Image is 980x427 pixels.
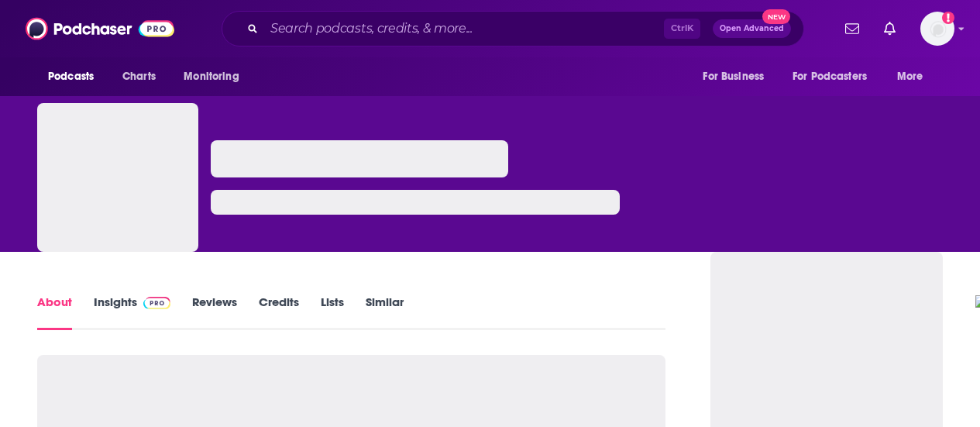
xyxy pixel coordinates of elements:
img: User Profile [920,12,954,46]
span: Logged in as amandawoods [920,12,954,46]
a: About [37,294,72,330]
span: For Podcasters [793,66,867,88]
span: Charts [122,66,156,88]
button: open menu [782,62,889,91]
button: Show profile menu [920,12,954,46]
a: Show notifications dropdown [839,15,865,42]
button: open menu [37,62,114,91]
span: Monitoring [184,66,239,88]
button: open menu [173,62,259,91]
a: Similar [366,294,404,330]
span: Open Advanced [720,25,784,33]
span: More [897,66,923,88]
span: New [762,9,790,24]
span: For Business [703,66,764,88]
span: Ctrl K [664,19,700,39]
a: Credits [259,294,299,330]
button: open menu [692,62,783,91]
span: Podcasts [48,66,94,88]
img: Podchaser - Follow, Share and Rate Podcasts [26,14,174,43]
button: Open AdvancedNew [713,19,791,38]
a: Charts [112,62,165,91]
img: Podchaser Pro [143,297,170,309]
a: Lists [321,294,344,330]
svg: Add a profile image [942,12,954,24]
button: open menu [886,62,943,91]
div: Search podcasts, credits, & more... [222,11,804,46]
a: InsightsPodchaser Pro [94,294,170,330]
a: Reviews [192,294,237,330]
input: Search podcasts, credits, & more... [264,16,664,41]
a: Show notifications dropdown [878,15,902,42]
